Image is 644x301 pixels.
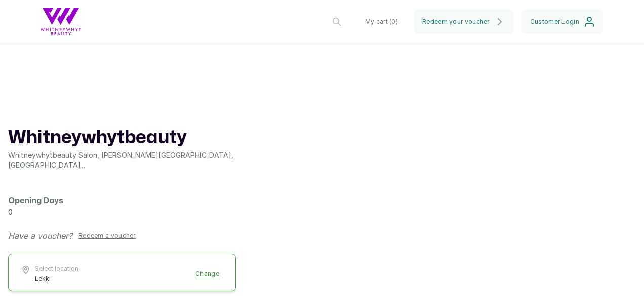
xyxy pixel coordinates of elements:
[8,195,236,217] div: 0
[8,150,236,170] p: Whitneywhytbeauty Salon, [PERSON_NAME][GEOGRAPHIC_DATA], [GEOGRAPHIC_DATA] , ,
[74,230,140,242] button: Redeem a voucher
[35,275,78,283] span: Lekki
[8,195,236,207] h2: Opening Days
[357,10,406,34] button: My cart (0)
[41,8,81,35] img: business logo
[21,265,223,283] button: Select locationLekkiChange
[422,18,490,26] span: Redeem your voucher
[530,18,579,26] span: Customer Login
[8,126,236,150] h1: Whitneywhytbeauty
[8,230,72,242] p: Have a voucher?
[522,10,603,34] button: Customer Login
[414,10,514,34] button: Redeem your voucher
[35,265,78,273] span: Select location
